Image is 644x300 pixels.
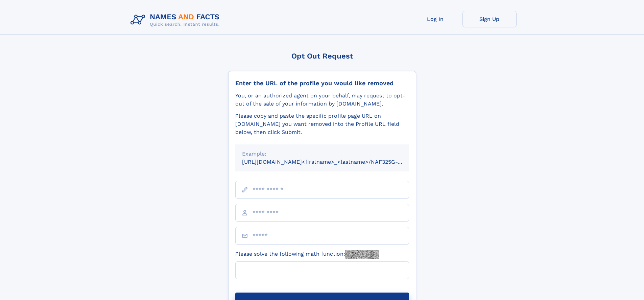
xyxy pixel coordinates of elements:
[228,52,416,60] div: Opt Out Request
[408,11,462,27] a: Log In
[235,250,379,259] label: Please solve the following math function:
[235,112,409,136] div: Please copy and paste the specific profile page URL on [DOMAIN_NAME] you want removed into the Pr...
[462,11,517,27] a: Sign Up
[242,159,422,165] small: [URL][DOMAIN_NAME]<firstname>_<lastname>/NAF325G-xxxxxxxx
[242,150,402,158] div: Example:
[235,92,409,108] div: You, or an authorized agent on your behalf, may request to opt-out of the sale of your informatio...
[235,79,409,87] div: Enter the URL of the profile you would like removed
[128,11,225,29] img: Logo Names and Facts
